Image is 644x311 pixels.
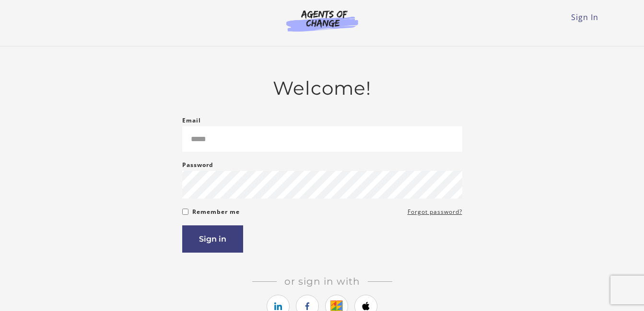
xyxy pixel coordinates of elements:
h2: Welcome! [182,77,462,100]
label: Remember me [192,206,240,218]
span: Or sign in with [277,276,368,287]
label: Email [182,115,201,126]
label: Password [182,159,213,171]
a: Forgot password? [408,206,462,218]
a: Sign In [571,12,598,22]
button: Sign in [182,225,243,253]
img: Agents of Change Logo [276,10,368,32]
